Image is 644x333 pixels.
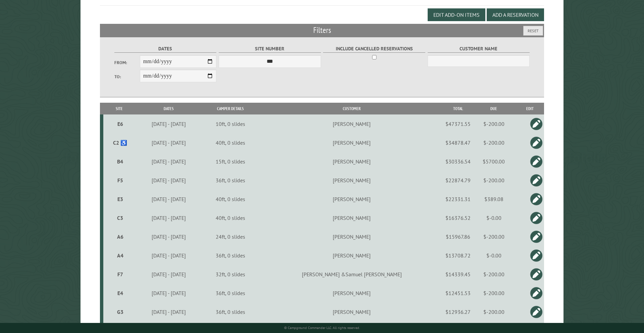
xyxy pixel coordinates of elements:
[103,103,136,114] th: Site
[444,133,472,152] td: $34878.47
[137,308,200,315] div: [DATE] - [DATE]
[444,227,472,246] td: $15967.86
[202,171,259,190] td: 36ft, 0 slides
[202,133,259,152] td: 40ft, 0 slides
[106,233,135,240] div: A6
[137,158,200,165] div: [DATE] - [DATE]
[202,103,259,114] th: Camper Details
[472,103,516,114] th: Due
[444,284,472,302] td: $12451.53
[202,246,259,265] td: 36ft, 0 slides
[114,45,217,53] label: Dates
[444,152,472,171] td: $30336.54
[472,133,516,152] td: $-200.00
[106,215,135,221] div: C3
[487,8,544,21] button: Add a Reservation
[137,139,200,146] div: [DATE] - [DATE]
[323,45,425,53] label: Include Cancelled Reservations
[136,103,202,114] th: Dates
[202,190,259,208] td: 40ft, 0 slides
[259,265,444,284] td: [PERSON_NAME] &Samuel [PERSON_NAME]
[259,114,444,133] td: [PERSON_NAME]
[106,252,135,259] div: A4
[428,45,530,53] label: Customer Name
[106,158,135,165] div: B4
[100,24,544,37] h2: Filters
[259,171,444,190] td: [PERSON_NAME]
[137,121,200,127] div: [DATE] - [DATE]
[428,8,485,21] button: Edit Add-on Items
[259,133,444,152] td: [PERSON_NAME]
[472,114,516,133] td: $-200.00
[472,171,516,190] td: $-200.00
[259,284,444,302] td: [PERSON_NAME]
[284,326,360,330] small: © Campground Commander LLC. All rights reserved.
[106,177,135,184] div: F5
[137,196,200,202] div: [DATE] - [DATE]
[259,227,444,246] td: [PERSON_NAME]
[516,103,544,114] th: Edit
[202,208,259,227] td: 40ft, 0 slides
[137,290,200,296] div: [DATE] - [DATE]
[202,265,259,284] td: 32ft, 0 slides
[259,302,444,321] td: [PERSON_NAME]
[444,190,472,208] td: $22331.31
[259,152,444,171] td: [PERSON_NAME]
[444,171,472,190] td: $22874.79
[202,114,259,133] td: 10ft, 0 slides
[106,196,135,202] div: E3
[137,233,200,240] div: [DATE] - [DATE]
[137,252,200,259] div: [DATE] - [DATE]
[444,114,472,133] td: $47371.55
[472,284,516,302] td: $-200.00
[202,302,259,321] td: 36ft, 0 slides
[137,215,200,221] div: [DATE] - [DATE]
[106,121,135,127] div: E6
[202,227,259,246] td: 24ft, 0 slides
[472,302,516,321] td: $-200.00
[472,152,516,171] td: $5700.00
[444,302,472,321] td: $12936.27
[259,208,444,227] td: [PERSON_NAME]
[202,284,259,302] td: 36ft, 0 slides
[444,246,472,265] td: $13708.72
[106,271,135,278] div: F7
[472,246,516,265] td: $-0.00
[444,265,472,284] td: $14339.45
[137,177,200,184] div: [DATE] - [DATE]
[259,190,444,208] td: [PERSON_NAME]
[137,271,200,278] div: [DATE] - [DATE]
[259,246,444,265] td: [PERSON_NAME]
[106,308,135,315] div: G3
[472,208,516,227] td: $-0.00
[259,103,444,114] th: Customer
[114,74,140,80] label: To:
[202,152,259,171] td: 15ft, 0 slides
[219,45,321,53] label: Site Number
[444,103,472,114] th: Total
[106,139,135,146] div: C2 ♿
[523,26,543,36] button: Reset
[114,59,140,66] label: From:
[472,265,516,284] td: $-200.00
[444,208,472,227] td: $16376.52
[472,227,516,246] td: $-200.00
[106,290,135,296] div: E4
[472,190,516,208] td: $389.08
